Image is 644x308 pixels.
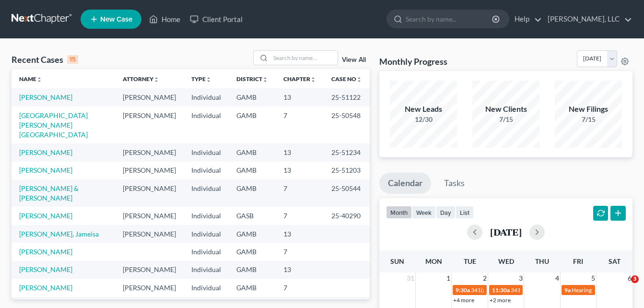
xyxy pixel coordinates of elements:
[100,16,132,23] span: New Case
[19,265,72,273] a: [PERSON_NAME]
[185,11,247,28] a: Client Portal
[310,77,316,83] i: unfold_more
[36,77,42,83] i: unfold_more
[555,104,622,115] div: New Filings
[184,243,229,261] td: Individual
[276,243,324,261] td: 7
[543,11,632,28] a: [PERSON_NAME], LLC
[262,77,268,83] i: unfold_more
[19,166,72,174] a: [PERSON_NAME]
[436,206,456,219] button: day
[229,279,276,296] td: GAMB
[229,225,276,243] td: GAMB
[456,206,474,219] button: list
[115,207,184,225] td: [PERSON_NAME]
[19,111,88,139] a: [GEOGRAPHIC_DATA][PERSON_NAME][GEOGRAPHIC_DATA]
[184,88,229,106] td: Individual
[472,115,539,124] div: 7/15
[453,296,474,304] a: +4 more
[19,93,72,101] a: [PERSON_NAME]
[435,173,473,194] a: Tasks
[19,212,72,220] a: [PERSON_NAME]
[115,107,184,143] td: [PERSON_NAME]
[324,179,370,207] td: 25-50544
[123,75,159,83] a: Attorneyunfold_more
[276,261,324,279] td: 13
[609,257,621,265] span: Sat
[115,88,184,106] td: [PERSON_NAME]
[490,227,522,237] h2: [DATE]
[276,179,324,207] td: 7
[184,143,229,161] td: Individual
[490,296,511,304] a: +2 more
[115,179,184,207] td: [PERSON_NAME]
[324,162,370,179] td: 25-51203
[456,286,470,294] span: 9:30a
[19,75,42,83] a: Nameunfold_more
[356,77,362,83] i: unfold_more
[276,107,324,143] td: 7
[324,107,370,143] td: 25-50548
[510,11,542,28] a: Help
[631,275,639,283] span: 3
[276,225,324,243] td: 13
[67,55,78,64] div: 15
[611,275,634,298] iframe: Intercom live chat
[229,179,276,207] td: GAMB
[386,206,412,219] button: month
[229,88,276,106] td: GAMB
[535,257,549,265] span: Thu
[276,279,324,296] td: 7
[184,279,229,296] td: Individual
[236,75,268,83] a: Districtunfold_more
[406,272,415,284] span: 31
[324,143,370,161] td: 25-51234
[554,272,560,284] span: 4
[472,104,539,115] div: New Clients
[412,206,436,219] button: week
[627,272,632,284] span: 6
[229,162,276,179] td: GAMB
[482,272,488,284] span: 2
[518,272,524,284] span: 3
[19,230,99,238] a: [PERSON_NAME], Jameisa
[425,257,442,265] span: Mon
[590,272,596,284] span: 5
[511,286,603,294] span: 341(a) meeting for [PERSON_NAME]
[229,107,276,143] td: GAMB
[229,261,276,279] td: GAMB
[115,279,184,296] td: [PERSON_NAME]
[555,115,622,124] div: 7/15
[184,225,229,243] td: Individual
[19,248,72,256] a: [PERSON_NAME]
[153,77,159,83] i: unfold_more
[471,286,563,294] span: 341(a) meeting for [PERSON_NAME]
[324,207,370,225] td: 25-40290
[19,148,72,156] a: [PERSON_NAME]
[144,11,185,28] a: Home
[191,75,211,83] a: Typeunfold_more
[184,162,229,179] td: Individual
[229,143,276,161] td: GAMB
[270,51,338,65] input: Search by name...
[184,179,229,207] td: Individual
[573,257,583,265] span: Fri
[464,257,476,265] span: Tue
[229,243,276,261] td: GAMB
[498,257,514,265] span: Wed
[12,54,78,65] div: Recent Cases
[115,162,184,179] td: [PERSON_NAME]
[184,207,229,225] td: Individual
[379,56,447,67] h3: Monthly Progress
[342,57,366,63] a: View All
[492,286,510,294] span: 11:30a
[276,143,324,161] td: 13
[206,77,211,83] i: unfold_more
[276,88,324,106] td: 13
[283,75,316,83] a: Chapterunfold_more
[379,173,431,194] a: Calendar
[19,284,72,292] a: [PERSON_NAME]
[184,261,229,279] td: Individual
[390,115,457,124] div: 12/30
[115,225,184,243] td: [PERSON_NAME]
